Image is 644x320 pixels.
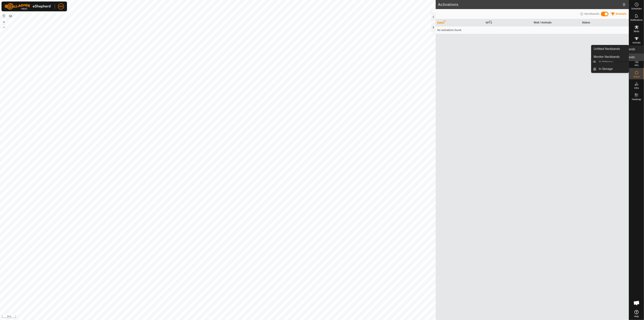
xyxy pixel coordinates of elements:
[629,308,644,319] a: Help
[591,65,629,73] li: In Storage
[2,25,6,29] button: –
[585,12,599,15] span: Neckbands
[2,14,6,18] button: Reset Map
[594,47,620,51] span: Unfitted Neckbands
[634,315,639,318] span: Help
[597,65,629,73] a: In Storage
[623,2,625,7] span: 0
[489,21,492,24] p-sorticon: Activate to sort
[632,42,641,44] span: Animals
[634,64,639,66] span: VPs
[591,57,629,65] li: In Rotation
[632,98,641,100] span: Heatmap
[443,21,446,24] p-sorticon: Activate to sort
[591,45,629,53] a: Unfitted Neckbands
[633,76,640,78] span: Status
[631,297,642,309] a: Open chat
[203,315,217,318] a: Privacy Policy
[634,30,639,32] span: Mobs
[5,3,52,10] img: Gallagher Logo
[59,5,63,9] span: NW
[436,19,484,26] th: Date
[634,87,639,89] span: Infra
[630,19,643,21] span: Notifications
[616,12,627,15] span: Animals
[484,19,532,26] th: VP
[631,8,642,10] span: Schedules
[599,67,613,71] span: In Storage
[2,20,6,24] button: +
[594,55,620,59] span: Monitor Neckbands
[438,2,623,7] h2: Activations
[222,315,233,318] a: Contact Us
[532,19,581,26] th: Mob / Animals
[436,26,629,34] td: No activations found.
[599,59,613,63] span: In Rotation
[591,53,629,61] a: Monitor Neckbands
[597,57,629,65] a: In Rotation
[8,14,13,18] button: Map Layers
[581,19,629,26] th: Status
